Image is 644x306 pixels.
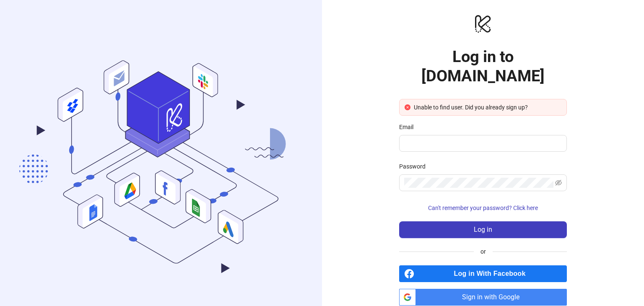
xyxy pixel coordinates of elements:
a: Can't remember your password? Click here [399,205,567,211]
span: close-circle [405,104,410,110]
span: Can't remember your password? Click here [428,205,538,211]
span: Sign in with Google [419,289,567,306]
button: Log in [399,221,567,238]
span: eye-invisible [555,179,562,186]
input: Email [404,138,560,148]
span: Log in With Facebook [418,265,567,282]
h1: Log in to [DOMAIN_NAME] [399,47,567,86]
input: Password [404,178,553,188]
span: or [474,247,493,256]
a: Log in With Facebook [399,265,567,282]
div: Unable to find user. Did you already sign up? [414,103,561,112]
button: Can't remember your password? Click here [399,201,567,215]
label: Email [399,122,419,132]
label: Password [399,162,431,171]
a: Sign in with Google [399,289,567,306]
span: Log in [474,226,492,233]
